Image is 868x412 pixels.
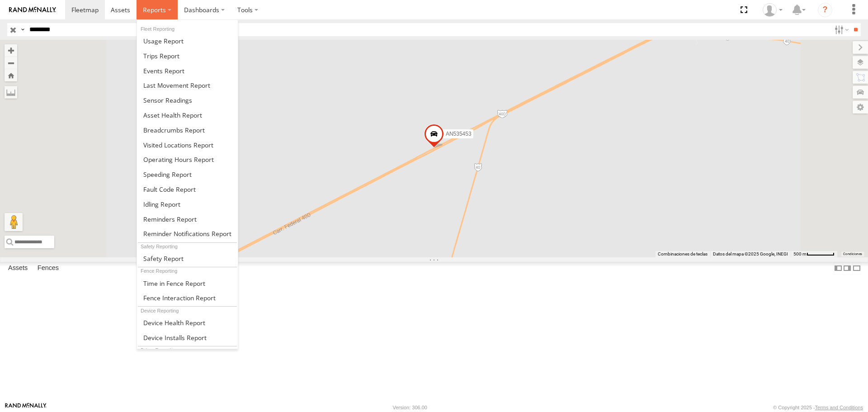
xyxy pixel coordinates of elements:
[793,251,807,256] span: 500 m
[5,86,17,99] label: Measure
[9,7,56,13] img: rand-logo.svg
[818,3,832,17] i: ?
[853,101,868,114] label: Map Settings
[791,251,837,257] button: Escala del mapa: 500 m por 58 píxeles
[137,123,238,137] a: Breadcrumbs Report
[137,212,238,227] a: Reminders Report
[831,23,850,36] label: Search Filter Options
[834,262,843,275] label: Dock Summary Table to the Left
[815,405,863,410] a: Terms and Conditions
[137,152,238,167] a: Asset Operating Hours Report
[446,131,472,137] span: AN535453
[5,69,17,81] button: Zoom Home
[33,262,63,275] label: Fences
[19,23,26,36] label: Search Query
[4,262,32,275] label: Assets
[843,252,862,256] a: Condiciones
[137,78,238,93] a: Last Movement Report
[137,276,238,291] a: Time in Fences Report
[137,197,238,212] a: Idling Report
[5,403,47,412] a: Visit our Website
[843,262,852,275] label: Dock Summary Table to the Right
[5,213,23,231] button: Arrastra el hombrecito naranja al mapa para abrir Street View
[137,93,238,108] a: Sensor Readings
[137,108,238,123] a: Asset Health Report
[137,227,238,242] a: Service Reminder Notifications Report
[137,167,238,182] a: Fleet Speed Report
[137,48,238,63] a: Trips Report
[759,3,786,17] div: Juan Menchaca
[773,405,863,410] div: © Copyright 2025 -
[852,262,861,275] label: Hide Summary Table
[137,33,238,48] a: Usage Report
[393,405,427,410] div: Version: 306.00
[137,251,238,266] a: Safety Report
[658,251,708,257] button: Combinaciones de teclas
[137,315,238,330] a: Device Health Report
[713,251,788,256] span: Datos del mapa ©2025 Google, INEGI
[137,137,238,152] a: Visited Locations Report
[137,182,238,197] a: Fault Code Report
[137,330,238,345] a: Device Installs Report
[137,290,238,305] a: Fence Interaction Report
[137,63,238,78] a: Full Events Report
[5,44,17,57] button: Zoom in
[5,57,17,69] button: Zoom out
